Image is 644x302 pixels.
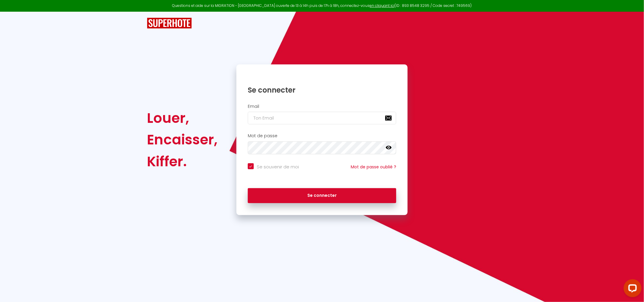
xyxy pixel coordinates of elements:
[147,107,218,129] div: Louer,
[248,104,396,109] h2: Email
[248,133,396,138] h2: Mot de passe
[248,188,396,203] button: Se connecter
[147,18,192,29] img: SuperHote logo
[619,277,644,302] iframe: LiveChat chat widget
[147,129,218,150] div: Encaisser,
[370,3,395,8] a: en cliquant ici
[248,112,396,124] input: Ton Email
[147,151,218,172] div: Kiffer.
[248,85,396,95] h1: Se connecter
[351,164,396,170] a: Mot de passe oublié ?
